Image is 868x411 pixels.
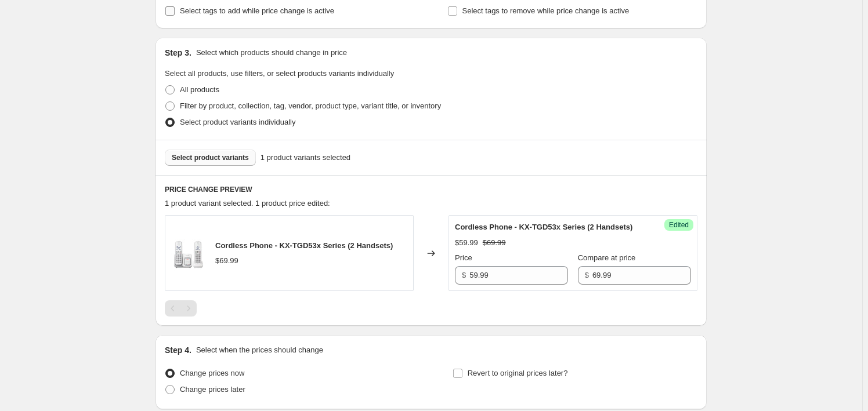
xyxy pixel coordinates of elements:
span: 1 product variants selected [261,152,350,163]
span: $ [462,271,466,279]
h6: PRICE CHANGE PREVIEW [165,185,697,194]
span: Cordless Phone - KX-TGD53x Series (2 Handsets) [215,241,393,250]
span: Edited [669,220,689,230]
p: Select when the prices should change [196,344,323,356]
div: $59.99 [455,237,478,249]
h2: Step 4. [165,344,191,356]
button: Select product variants [165,150,256,166]
span: Compare at price [578,253,636,262]
span: Select all products, use filters, or select products variants individually [165,69,394,78]
span: Select product variants individually [180,118,295,126]
span: Select product variants [172,153,249,162]
span: Cordless Phone - KX-TGD53x Series (2 Handsets) [455,223,632,231]
div: $69.99 [215,255,238,267]
span: $ [585,271,589,279]
span: Change prices now [180,369,244,377]
span: Filter by product, collection, tag, vendor, product type, variant title, or inventory [180,101,441,110]
span: All products [180,85,219,94]
span: Revert to original prices later? [468,369,568,377]
h2: Step 3. [165,47,191,59]
nav: Pagination [165,300,197,317]
span: Price [455,253,472,262]
span: Change prices later [180,385,245,394]
img: 23-0183_KX-TGD53xSeries_NonTextCarousels_00_KX-TGD532W__Shopify_main__2048x2048_0d8adfd7-acfa-4f1... [171,236,206,271]
span: Select tags to remove while price change is active [462,6,630,15]
p: Select which products should change in price [196,47,347,59]
strike: $69.99 [483,237,506,249]
span: Select tags to add while price change is active [180,6,334,15]
span: 1 product variant selected. 1 product price edited: [165,199,330,208]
